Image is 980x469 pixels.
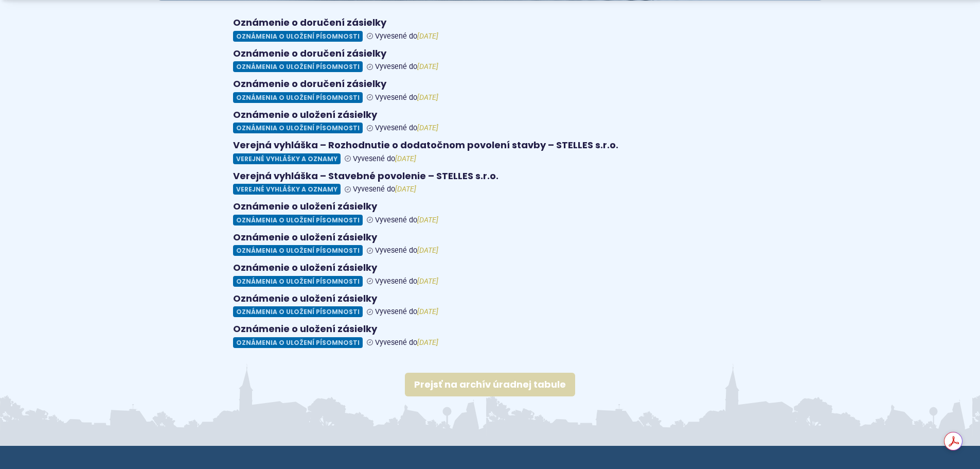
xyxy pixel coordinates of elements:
[233,109,747,121] h4: Oznámenie o uložení zásielky
[405,373,575,396] a: Prejsť na archív úradnej tabule
[233,232,747,256] a: Oznámenie o uložení zásielky Oznámenia o uložení písomnosti Vyvesené do[DATE]
[233,140,747,151] h4: Verejná vyhláška – Rozhodnutie o dodatočnom povolení stavby – STELLES s.r.o.
[233,232,747,244] h4: Oznámenie o uložení zásielky
[233,109,747,134] a: Oznámenie o uložení zásielky Oznámenia o uložení písomnosti Vyvesené do[DATE]
[233,293,747,318] a: Oznámenie o uložení zásielky Oznámenia o uložení písomnosti Vyvesené do[DATE]
[233,323,747,335] h4: Oznámenie o uložení zásielky
[233,262,747,274] h4: Oznámenie o uložení zásielky
[233,78,747,90] h4: Oznámenie o doručení zásielky
[233,323,747,348] a: Oznámenie o uložení zásielky Oznámenia o uložení písomnosti Vyvesené do[DATE]
[233,17,747,42] a: Oznámenie o doručení zásielky Oznámenia o uložení písomnosti Vyvesené do[DATE]
[233,17,747,29] h4: Oznámenie o doručení zásielky
[233,201,747,225] a: Oznámenie o uložení zásielky Oznámenia o uložení písomnosti Vyvesené do[DATE]
[233,170,747,182] h4: Verejná vyhláška – Stavebné povolenie – STELLES s.r.o.
[233,262,747,287] a: Oznámenie o uložení zásielky Oznámenia o uložení písomnosti Vyvesené do[DATE]
[233,48,747,73] a: Oznámenie o doručení zásielky Oznámenia o uložení písomnosti Vyvesené do[DATE]
[233,48,747,60] h4: Oznámenie o doručení zásielky
[233,78,747,103] a: Oznámenie o doručení zásielky Oznámenia o uložení písomnosti Vyvesené do[DATE]
[233,293,747,305] h4: Oznámenie o uložení zásielky
[233,140,747,164] a: Verejná vyhláška – Rozhodnutie o dodatočnom povolení stavby – STELLES s.r.o. Verejné vyhlášky a o...
[233,201,747,213] h4: Oznámenie o uložení zásielky
[233,170,747,195] a: Verejná vyhláška – Stavebné povolenie – STELLES s.r.o. Verejné vyhlášky a oznamy Vyvesené do[DATE]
